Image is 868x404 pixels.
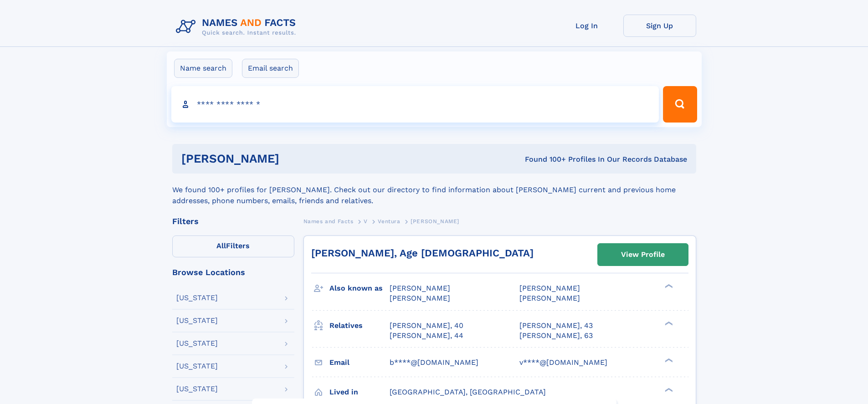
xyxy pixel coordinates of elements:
[390,321,463,331] a: [PERSON_NAME], 40
[172,268,294,276] div: Browse Locations
[329,281,390,296] h3: Also known as
[621,244,665,265] div: View Profile
[378,218,400,225] span: Ventura
[216,241,226,250] span: All
[176,317,218,324] div: [US_STATE]
[663,387,673,393] div: ❯
[519,321,593,331] a: [PERSON_NAME], 43
[329,384,390,400] h3: Lived in
[171,86,659,123] input: search input
[663,283,673,289] div: ❯
[663,320,673,326] div: ❯
[402,154,687,164] div: Found 100+ Profiles In Our Records Database
[176,363,218,370] div: [US_STATE]
[311,247,534,259] a: [PERSON_NAME], Age [DEMOGRAPHIC_DATA]
[390,284,450,292] span: [PERSON_NAME]
[598,244,688,266] a: View Profile
[663,357,673,363] div: ❯
[242,59,299,78] label: Email search
[390,388,546,396] span: [GEOGRAPHIC_DATA], [GEOGRAPHIC_DATA]
[411,218,459,225] span: [PERSON_NAME]
[390,331,463,341] a: [PERSON_NAME], 44
[176,385,218,393] div: [US_STATE]
[519,294,580,302] span: [PERSON_NAME]
[550,15,623,37] a: Log In
[390,294,450,302] span: [PERSON_NAME]
[623,15,696,37] a: Sign Up
[378,215,400,227] a: Ventura
[303,215,354,227] a: Names and Facts
[364,215,368,227] a: V
[176,340,218,347] div: [US_STATE]
[329,355,390,370] h3: Email
[181,153,402,164] h1: [PERSON_NAME]
[329,318,390,333] h3: Relatives
[172,235,294,257] label: Filters
[172,217,294,225] div: Filters
[172,174,696,206] div: We found 100+ profiles for [PERSON_NAME]. Check out our directory to find information about [PERS...
[174,59,232,78] label: Name search
[172,15,303,39] img: Logo Names and Facts
[663,86,697,123] button: Search Button
[176,294,218,302] div: [US_STATE]
[519,284,580,292] span: [PERSON_NAME]
[364,218,368,225] span: V
[519,331,593,341] a: [PERSON_NAME], 63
